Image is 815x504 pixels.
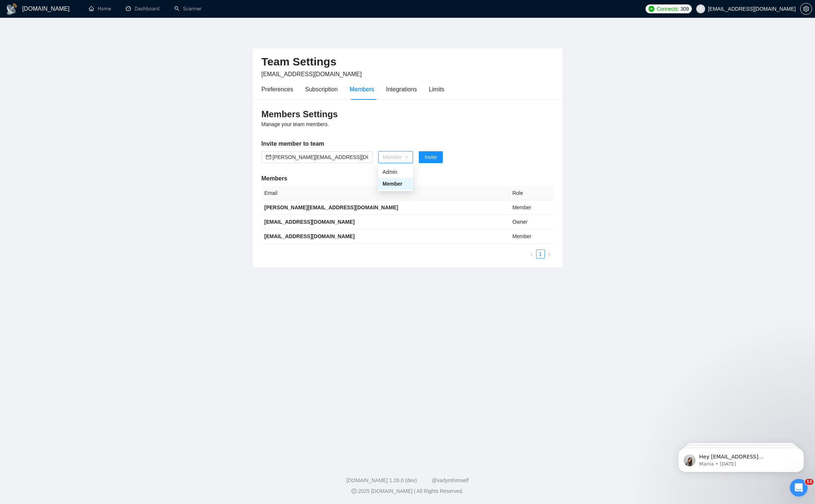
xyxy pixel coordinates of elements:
li: Previous Page [527,250,536,258]
td: Member [509,229,554,244]
a: setting [800,6,812,12]
th: Email [262,186,509,200]
a: 1 [536,250,545,258]
iframe: Intercom live chat [790,479,808,497]
h5: Members [262,174,554,183]
div: Integrations [386,85,417,94]
li: 1 [536,250,545,258]
div: Members [350,85,374,94]
div: Member [378,178,413,190]
div: Preferences [262,85,293,94]
li: Next Page [545,250,554,258]
span: 309 [680,5,688,13]
img: upwork-logo.png [649,6,654,12]
span: mail [266,155,271,160]
span: Manage your team members. [262,121,329,127]
a: @vadymhimself [432,477,469,483]
h2: Team Settings [262,54,554,70]
span: user [698,6,703,11]
button: right [545,250,554,258]
div: Limits [429,85,444,94]
span: copyright [351,488,357,494]
span: left [529,252,534,257]
span: Member [383,152,408,163]
button: left [527,250,536,258]
input: Email address [273,153,368,161]
div: Subscription [305,85,338,94]
span: [EMAIL_ADDRESS][DOMAIN_NAME] [262,71,362,77]
button: Invite [419,151,443,163]
a: dashboardDashboard [126,6,159,12]
span: Invite [425,153,437,161]
button: setting [800,3,812,15]
div: Member [383,180,409,188]
a: homeHome [89,6,111,12]
a: searchScanner [174,6,202,12]
td: Member [509,200,554,215]
div: 2025 [DOMAIN_NAME] | All Rights Reserved. [6,487,809,495]
span: setting [801,6,812,12]
img: logo [6,3,18,15]
b: [EMAIL_ADDRESS][DOMAIN_NAME] [265,219,355,225]
a: [DOMAIN_NAME] 1.26.0 (dev) [346,477,417,483]
span: Connects: [657,5,679,13]
h3: Members Settings [262,108,554,120]
b: [PERSON_NAME][EMAIL_ADDRESS][DOMAIN_NAME] [265,204,398,210]
div: Admin [378,166,413,178]
iframe: Intercom notifications message [667,432,815,484]
h5: Invite member to team [262,139,554,148]
div: Admin [383,168,409,176]
b: [EMAIL_ADDRESS][DOMAIN_NAME] [265,233,355,239]
span: right [547,252,552,257]
span: 12 [805,479,814,485]
td: Owner [509,215,554,229]
th: Role [509,186,554,200]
